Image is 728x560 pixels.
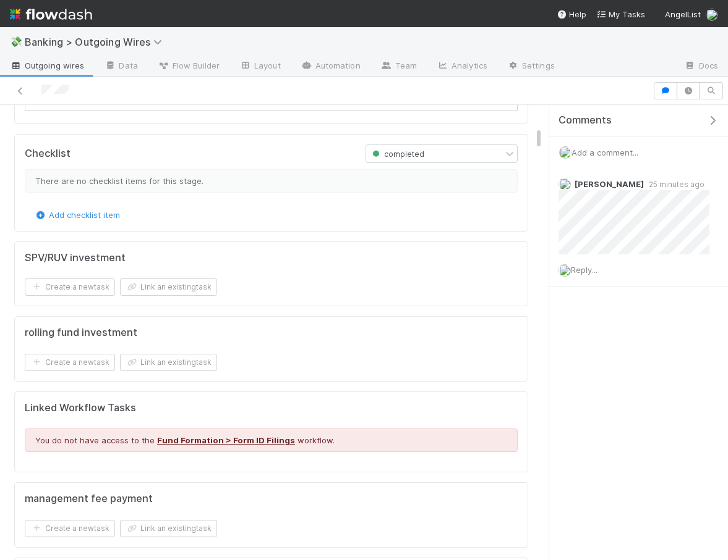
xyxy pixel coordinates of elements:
[120,520,217,537] button: Link an existingtask
[644,180,704,189] span: 25 minutes ago
[25,520,115,537] button: Create a newtask
[25,36,168,48] span: Banking > Outgoing Wires
[10,4,92,25] img: logo-inverted-e16ddd16eac7371096b0.svg
[427,57,497,77] a: Analytics
[571,265,597,275] span: Reply...
[25,278,115,296] button: Create a newtask
[25,493,153,505] h5: management fee payment
[34,210,120,220] a: Add checklist item
[575,179,644,189] span: [PERSON_NAME]
[120,278,217,296] button: Link an existingtask
[25,327,137,339] h5: rolling fund investment
[370,57,427,77] a: Team
[157,435,295,445] a: Fund Formation > Form ID Filings
[25,148,71,160] h5: Checklist
[25,402,518,414] h5: Linked Workflow Tasks
[291,57,370,77] a: Automation
[25,354,115,371] button: Create a newtask
[572,148,638,157] span: Add a comment...
[665,9,701,19] span: AngelList
[25,252,126,264] h5: SPV/RUV investment
[559,146,572,159] img: avatar_5d1523cf-d377-42ee-9d1c-1d238f0f126b.png
[596,8,645,20] a: My Tasks
[229,57,291,77] a: Layout
[559,264,571,277] img: avatar_5d1523cf-d377-42ee-9d1c-1d238f0f126b.png
[596,9,645,19] span: My Tasks
[497,57,565,77] a: Settings
[120,354,217,371] button: Link an existingtask
[557,8,586,20] div: Help
[10,36,22,47] span: 💸
[10,59,84,72] span: Outgoing wires
[25,169,518,193] div: There are no checklist items for this stage.
[94,57,147,77] a: Data
[25,428,518,452] div: You do not have access to the workflow.
[706,9,718,21] img: avatar_5d1523cf-d377-42ee-9d1c-1d238f0f126b.png
[370,149,424,158] span: completed
[158,59,220,72] span: Flow Builder
[559,114,612,127] span: Comments
[148,57,229,77] a: Flow Builder
[674,57,728,77] a: Docs
[559,178,571,190] img: avatar_5d1523cf-d377-42ee-9d1c-1d238f0f126b.png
